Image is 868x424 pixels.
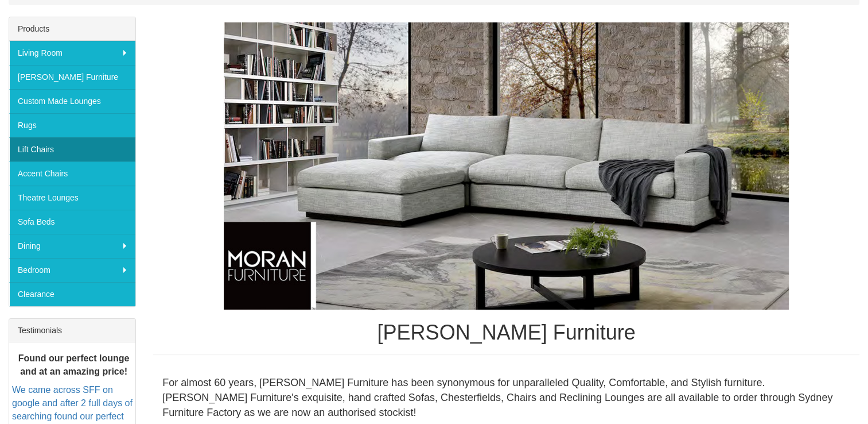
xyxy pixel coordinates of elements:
h1: [PERSON_NAME] Furniture [153,321,859,344]
b: Found our perfect lounge and at an amazing price! [18,353,130,376]
a: Custom Made Lounges [9,89,135,113]
a: Dining [9,234,135,258]
div: Testimonials [9,319,135,342]
a: Rugs [9,113,135,137]
a: Accent Chairs [9,161,135,186]
div: Products [9,17,135,41]
a: Lift Chairs [9,137,135,161]
a: Theatre Lounges [9,186,135,210]
a: [PERSON_NAME] Furniture [9,65,135,89]
a: Bedroom [9,258,135,282]
a: Sofa Beds [9,210,135,234]
a: Clearance [9,282,135,306]
img: Moran Furniture [224,22,789,310]
a: Living Room [9,41,135,65]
